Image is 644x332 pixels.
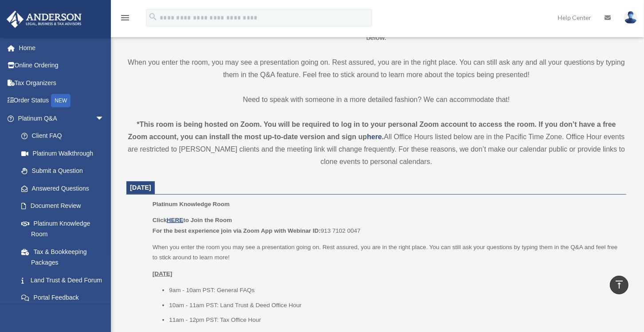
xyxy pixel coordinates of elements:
a: Home [6,39,118,57]
li: 9am - 10am PST: General FAQs [169,285,620,296]
i: menu [120,12,130,23]
span: [DATE] [130,184,151,191]
a: Order StatusNEW [6,92,118,110]
i: vertical_align_top [614,279,624,290]
a: Online Ordering [6,57,118,74]
p: 913 7102 0047 [153,215,620,236]
a: here [367,133,382,141]
a: Platinum Walkthrough [12,145,118,162]
a: vertical_align_top [610,276,628,294]
li: 11am - 12pm PST: Tax Office Hour [169,315,620,325]
a: Platinum Q&Aarrow_drop_down [6,109,118,127]
a: menu [120,16,130,23]
span: Platinum Knowledge Room [153,201,230,207]
a: Document Review [12,197,118,215]
li: 10am - 11am PST: Land Trust & Deed Office Hour [169,300,620,311]
a: Client FAQ [12,127,118,145]
img: Anderson Advisors Platinum Portal [4,11,84,28]
b: For the best experience join via Zoom App with Webinar ID: [153,227,321,234]
i: search [148,12,158,22]
u: [DATE] [153,270,173,277]
b: Click to Join the Room [153,217,232,223]
p: Need to speak with someone in a more detailed fashion? We can accommodate that! [126,94,626,106]
p: When you enter the room, you may see a presentation going on. Rest assured, you are in the right ... [126,56,626,81]
div: All Office Hours listed below are in the Pacific Time Zone. Office Hour events are restricted to ... [126,118,626,168]
a: HERE [167,217,183,223]
p: When you enter the room you may see a presentation going on. Rest assured, you are in the right p... [153,242,620,263]
a: Submit a Question [12,162,118,180]
strong: . [382,133,384,141]
a: Land Trust & Deed Forum [12,271,118,289]
div: NEW [51,94,71,107]
a: Portal Feedback [12,289,118,307]
img: User Pic [624,11,637,24]
a: Answered Questions [12,180,118,197]
a: Platinum Knowledge Room [12,215,113,243]
span: arrow_drop_down [95,109,113,128]
a: Tax Organizers [6,74,118,92]
a: Tax & Bookkeeping Packages [12,243,118,271]
strong: *This room is being hosted on Zoom. You will be required to log in to your personal Zoom account ... [128,121,616,141]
